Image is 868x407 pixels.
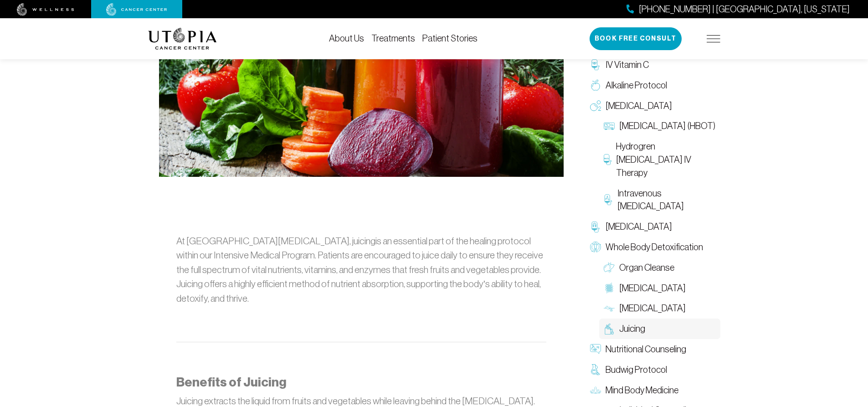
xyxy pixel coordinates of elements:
[106,3,167,16] img: cancer center
[590,364,601,375] img: Budwig Protocol
[590,80,601,91] img: Alkaline Protocol
[590,222,601,232] img: Chelation Therapy
[599,278,720,299] a: [MEDICAL_DATA]
[599,298,720,319] a: [MEDICAL_DATA]
[606,363,667,376] span: Budwig Protocol
[627,3,850,16] a: [PHONE_NUMBER] | [GEOGRAPHIC_DATA], [US_STATE]
[604,121,615,132] img: Hyperbaric Oxygen Therapy (HBOT)
[599,116,720,136] a: [MEDICAL_DATA] (HBOT)
[176,234,546,306] p: At [GEOGRAPHIC_DATA][MEDICAL_DATA], juicingis an essential part of the healing protocol within ou...
[329,33,364,43] a: About Us
[619,261,674,274] span: Organ Cleanse
[606,99,672,113] span: [MEDICAL_DATA]
[599,258,720,278] a: Organ Cleanse
[586,75,720,96] a: Alkaline Protocol
[599,136,720,183] a: Hydrogren [MEDICAL_DATA] IV Therapy
[176,375,287,390] strong: Benefits of Juicing
[616,140,716,179] span: Hydrogren [MEDICAL_DATA] IV Therapy
[604,283,615,294] img: Colon Therapy
[590,242,601,252] img: Whole Body Detoxification
[619,282,686,295] span: [MEDICAL_DATA]
[639,3,850,16] span: [PHONE_NUMBER] | [GEOGRAPHIC_DATA], [US_STATE]
[586,380,720,401] a: Mind Body Medicine
[599,319,720,339] a: Juicing
[604,303,615,314] img: Lymphatic Massage
[619,302,686,315] span: [MEDICAL_DATA]
[606,384,678,397] span: Mind Body Medicine
[617,187,715,213] span: Intravenous [MEDICAL_DATA]
[604,194,613,205] img: Intravenous Ozone Therapy
[604,262,615,273] img: Organ Cleanse
[422,33,478,43] a: Patient Stories
[606,220,672,233] span: [MEDICAL_DATA]
[586,360,720,380] a: Budwig Protocol
[590,59,601,70] img: IV Vitamin C
[606,79,667,92] span: Alkaline Protocol
[604,154,611,165] img: Hydrogren Peroxide IV Therapy
[619,322,645,335] span: Juicing
[148,28,217,50] img: logo
[606,241,703,254] span: Whole Body Detoxification
[586,55,720,75] a: IV Vitamin C
[586,339,720,360] a: Nutritional Counseling
[17,3,74,16] img: wellness
[619,119,715,133] span: [MEDICAL_DATA] (HBOT)
[707,35,720,42] img: icon-hamburger
[586,237,720,258] a: Whole Body Detoxification
[599,183,720,217] a: Intravenous [MEDICAL_DATA]
[586,96,720,116] a: [MEDICAL_DATA]
[590,344,601,355] img: Nutritional Counseling
[586,216,720,237] a: [MEDICAL_DATA]
[590,27,682,50] button: Book Free Consult
[606,343,686,356] span: Nutritional Counseling
[371,33,415,43] a: Treatments
[590,385,601,396] img: Mind Body Medicine
[604,324,615,335] img: Juicing
[606,58,649,72] span: IV Vitamin C
[590,100,601,111] img: Oxygen Therapy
